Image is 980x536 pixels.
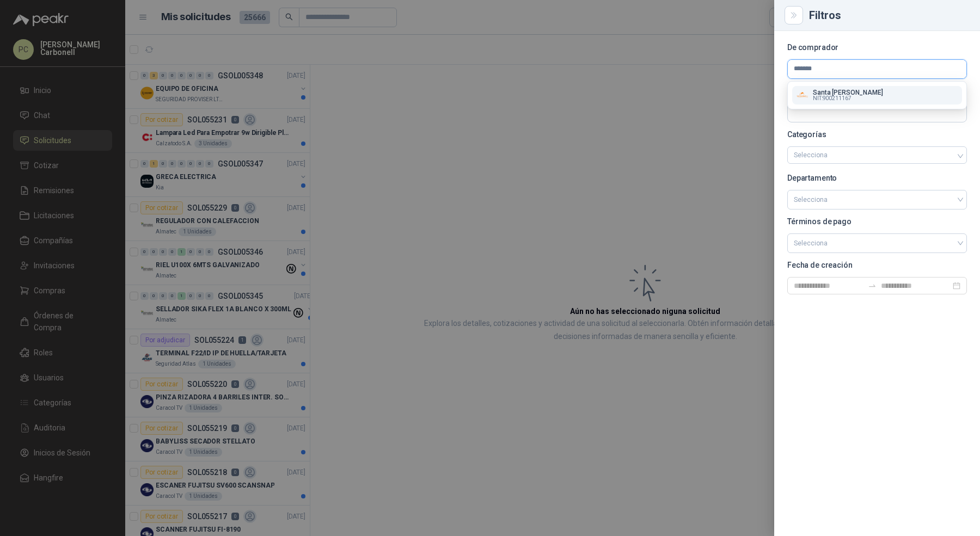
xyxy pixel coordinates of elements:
[792,86,962,104] button: Company LogoSanta [PERSON_NAME]NIT:900211167
[787,44,967,51] p: De comprador
[787,175,967,181] p: Departamento
[787,262,967,268] p: Fecha de creación
[809,10,967,21] div: Filtros
[868,281,877,290] span: swap-right
[797,89,808,101] img: Company Logo
[787,131,967,138] p: Categorías
[813,89,883,96] p: Santa [PERSON_NAME]
[787,9,800,22] button: Close
[813,96,852,101] span: NIT : 900211167
[868,281,877,290] span: to
[787,218,967,225] p: Términos de pago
